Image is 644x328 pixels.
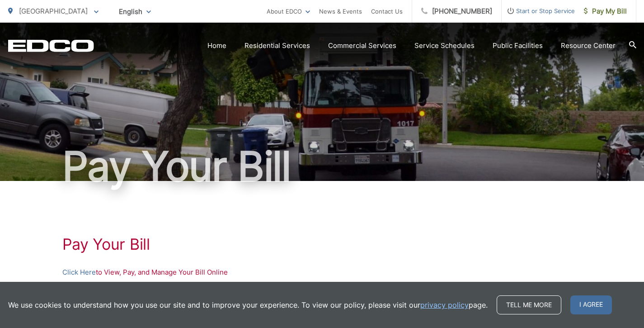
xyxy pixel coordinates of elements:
[497,295,561,314] a: Tell me more
[267,6,310,17] a: About EDCO
[493,40,543,51] a: Public Facilities
[319,6,362,17] a: News & Events
[328,40,396,51] a: Commercial Services
[19,7,88,15] span: [GEOGRAPHIC_DATA]
[244,40,310,51] a: Residential Services
[371,6,403,17] a: Contact Us
[207,40,226,51] a: Home
[414,40,475,51] a: Service Schedules
[8,144,636,189] h1: Pay Your Bill
[420,299,469,310] a: privacy policy
[8,39,94,52] a: EDCD logo. Return to the homepage.
[8,299,488,310] p: We use cookies to understand how you use our site and to improve your experience. To view our pol...
[62,235,582,253] h1: Pay Your Bill
[570,295,612,314] span: I agree
[561,40,616,51] a: Resource Center
[584,6,627,17] span: Pay My Bill
[112,4,158,19] span: English
[62,267,582,278] p: to View, Pay, and Manage Your Bill Online
[62,267,96,278] a: Click Here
